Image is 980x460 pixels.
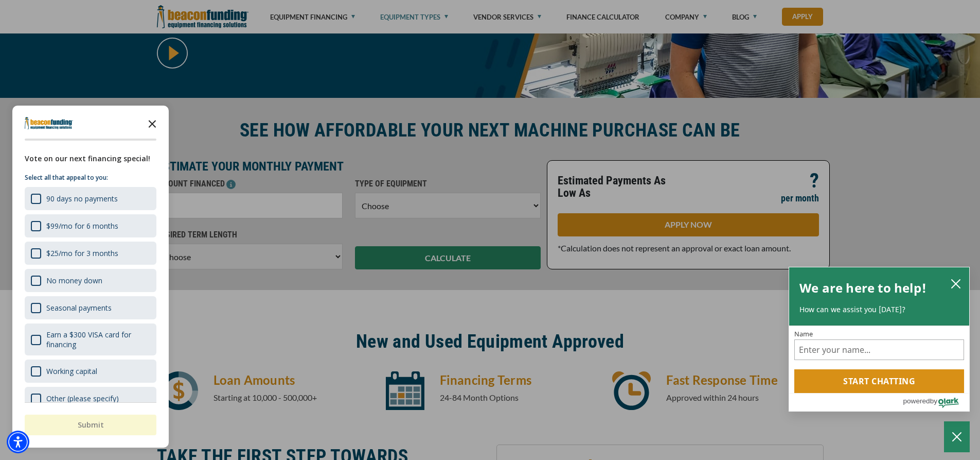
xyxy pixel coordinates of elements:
span: powered [903,395,930,407]
div: Working capital [46,366,97,376]
div: $99/mo for 6 months [46,221,118,231]
button: Close the survey [142,113,163,133]
div: Survey [12,106,169,448]
button: Start chatting [794,369,964,393]
div: Seasonal payments [46,303,112,313]
div: $99/mo for 6 months [25,214,156,237]
div: olark chatbox [789,267,970,412]
label: Name [794,331,964,337]
div: Seasonal payments [25,296,156,319]
div: No money down [46,276,102,285]
button: Submit [25,415,156,435]
div: No money down [25,269,156,292]
div: Earn a $300 VISA card for financing [25,323,156,355]
p: Select all that appeal to you: [25,173,156,183]
button: close chatbox [948,276,964,291]
a: Powered by Olark [903,394,969,411]
div: Accessibility Menu [7,431,29,453]
div: Other (please specify) [25,387,156,410]
div: Earn a $300 VISA card for financing [46,330,150,349]
div: 90 days no payments [25,187,156,210]
div: Working capital [25,360,156,383]
div: Vote on our next financing special! [25,153,156,164]
p: How can we assist you [DATE]? [799,304,959,315]
input: Name [794,339,964,360]
button: Close Chatbox [944,421,970,452]
div: $25/mo for 3 months [46,248,118,258]
h2: We are here to help! [799,278,926,298]
img: Company logo [25,117,73,129]
span: by [930,395,937,407]
div: 90 days no payments [46,194,118,203]
div: Other (please specify) [46,394,119,403]
div: $25/mo for 3 months [25,242,156,265]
